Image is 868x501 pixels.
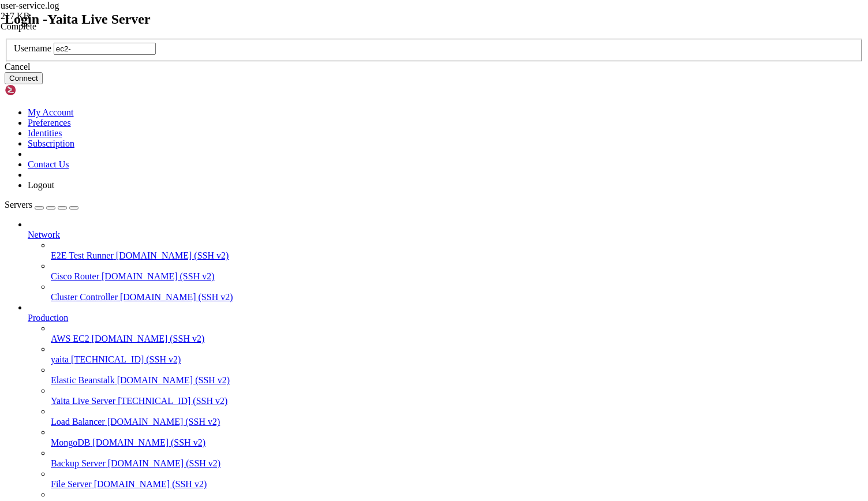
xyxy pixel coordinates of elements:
[1,1,59,10] span: user-service.log
[5,14,9,24] div: (0, 1)
[5,5,717,14] x-row: Connecting [TECHNICAL_ID]...
[1,11,116,21] div: 217 KB
[1,1,116,21] span: user-service.log
[1,21,116,32] div: Complete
